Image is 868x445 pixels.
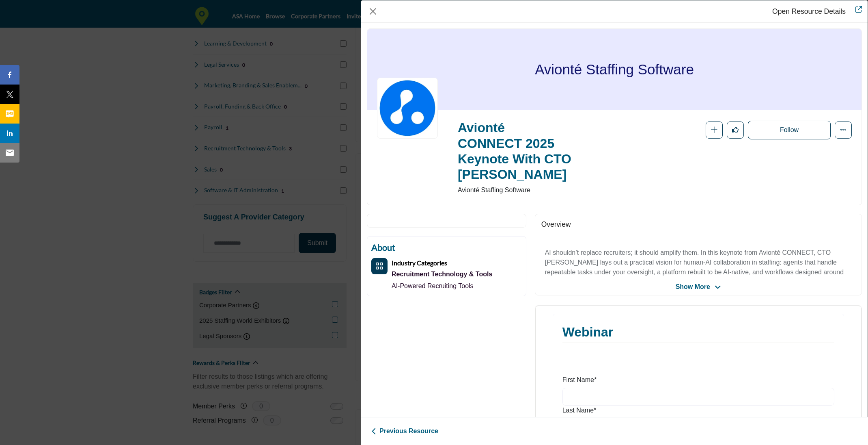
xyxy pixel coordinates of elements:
button: Like [727,122,744,139]
h5: Overview [541,220,571,229]
a: AI-Powered Recruiting Tools [392,282,474,289]
b: Industry Categories [392,259,447,267]
p: AI shouldn’t replace recruiters; it should amplify them. In this keynote from Avionté CONNECT, CT... [545,248,852,326]
button: Close [367,5,379,17]
a: Recruitment Technology & Tools [392,268,492,280]
a: Previous Resource [371,426,438,436]
h2: Avionté CONNECT 2025 Keynote with CTO Odell Tuttle [458,120,572,182]
label: Last Name* [562,406,597,415]
div: Software platforms and digital tools to streamline recruitment and hiring processes. [392,268,492,280]
span: Show More [676,282,710,292]
span: Avionté Staffing Software [458,185,572,195]
img: aviont-connect-2025-keynote-with-cto-odell-tuttle logo [377,78,438,139]
a: Open Resource Details [772,7,846,15]
h1: Avionté Staffing Software [535,29,694,110]
h2: About [371,241,522,254]
h2: Webinar [562,324,834,343]
a: Industry Categories [392,260,447,267]
button: More Options [835,122,852,139]
label: First Name* [562,375,597,385]
button: Follow [748,121,831,139]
